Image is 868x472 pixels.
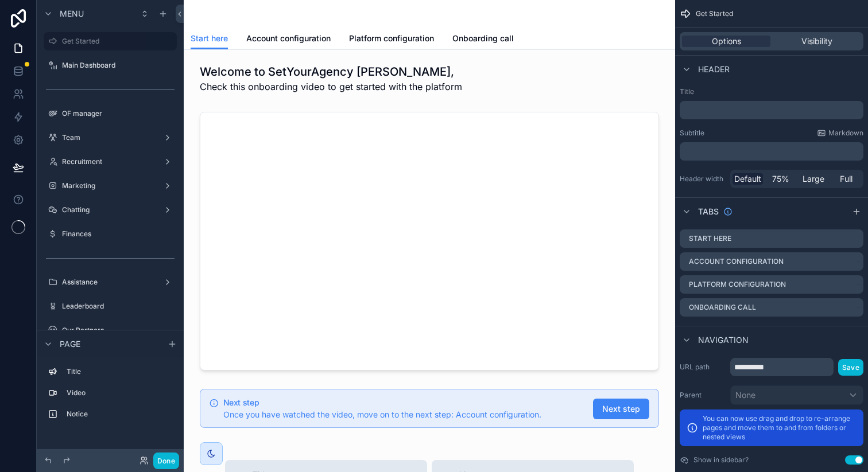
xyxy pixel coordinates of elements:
span: Account configuration [246,33,331,44]
label: Title [680,87,863,96]
label: Parent [680,391,726,400]
a: Start here [191,28,228,50]
a: Markdown [817,128,863,138]
a: Get Started [44,32,177,50]
label: Platform configuration [689,280,786,289]
a: Onboarding call [452,28,514,51]
span: Menu [60,8,84,19]
label: Account configuration [689,257,784,266]
span: Options [712,36,741,47]
label: OF manager [62,109,175,118]
label: Team [62,133,158,142]
label: Title [67,367,172,376]
div: scrollable content [680,101,863,119]
label: Finances [62,229,175,239]
span: Default [734,173,761,185]
span: None [735,389,755,401]
label: Notice [67,409,172,419]
a: Finances [44,225,177,243]
label: Start here [689,234,731,243]
p: You can now use drag and drop to re-arrange pages and move them to and from folders or nested views [703,414,857,442]
a: Assistance [44,273,177,291]
button: Save [838,359,863,376]
a: Account configuration [246,28,331,51]
label: Main Dashboard [62,61,175,70]
span: Navigation [698,334,749,346]
label: Recruitment [62,157,158,166]
span: Page [60,338,80,350]
label: Chatting [62,205,158,214]
label: Marketing [62,181,158,190]
a: OF manager [44,104,177,123]
span: Full [840,173,852,185]
button: Done [153,453,179,469]
a: Recruitment [44,153,177,171]
a: Team [44,128,177,147]
a: Marketing [44,177,177,195]
div: scrollable content [37,357,184,435]
span: Onboarding call [452,33,514,44]
span: Platform configuration [349,33,434,44]
div: scrollable content [680,142,863,161]
span: Large [803,173,824,185]
span: Header [698,64,730,75]
label: Assistance [62,278,158,287]
button: None [730,385,863,405]
label: Onboarding call [689,303,756,312]
span: Markdown [828,128,863,138]
label: Video [67,388,172,397]
label: Subtitle [680,128,704,138]
a: Our Partners [44,321,177,340]
label: Header width [680,174,726,184]
span: Get Started [696,9,733,18]
a: Leaderboard [44,297,177,315]
span: 75% [772,173,789,185]
span: Tabs [698,206,719,217]
label: Get Started [62,37,170,46]
label: URL path [680,362,726,372]
label: Leaderboard [62,302,175,311]
label: Our Partners [62,326,175,335]
a: Platform configuration [349,28,434,51]
a: Chatting [44,201,177,219]
span: Start here [191,33,228,44]
a: Main Dashboard [44,56,177,75]
span: Visibility [801,36,832,47]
